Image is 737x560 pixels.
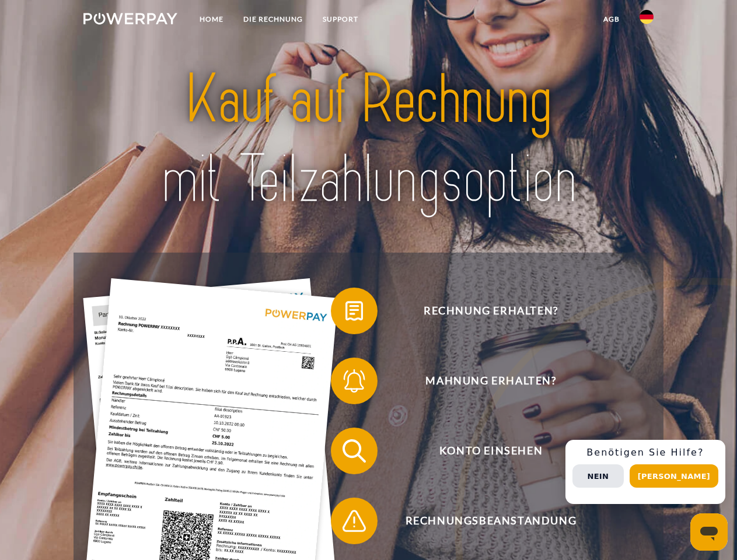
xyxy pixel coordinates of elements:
button: Rechnung erhalten? [331,288,634,334]
button: Mahnung erhalten? [331,358,634,404]
span: Mahnung erhalten? [348,358,634,404]
span: Rechnungsbeanstandung [348,498,634,544]
a: Home [190,9,233,30]
img: de [640,10,654,24]
iframe: Schaltfläche zum Öffnen des Messaging-Fensters [690,513,728,551]
div: Schnellhilfe [565,440,725,504]
h3: Benötigen Sie Hilfe? [572,447,718,459]
button: [PERSON_NAME] [630,464,718,488]
img: qb_warning.svg [340,506,369,535]
span: Rechnung erhalten? [348,288,634,334]
span: Konto einsehen [348,428,634,474]
a: agb [593,9,630,30]
img: qb_bill.svg [340,296,369,325]
button: Konto einsehen [331,428,634,474]
img: qb_bell.svg [340,366,369,395]
a: SUPPORT [313,9,368,30]
img: qb_search.svg [340,436,369,466]
button: Rechnungsbeanstandung [331,498,634,544]
img: logo-powerpay-white.svg [83,13,177,24]
img: title-powerpay_de.svg [111,56,626,223]
a: DIE RECHNUNG [233,9,313,30]
button: Nein [572,464,624,488]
